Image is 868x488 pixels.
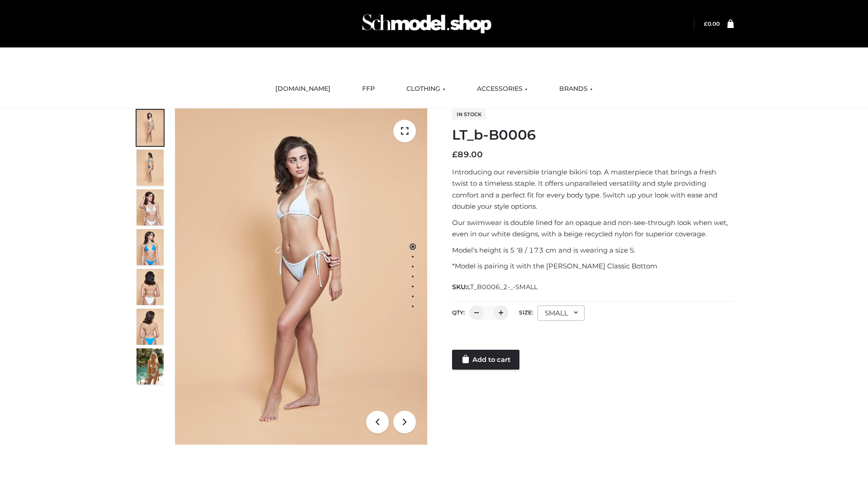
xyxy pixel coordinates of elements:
[704,20,708,27] span: £
[137,269,164,305] img: ArielClassicBikiniTop_CloudNine_AzureSky_OW114ECO_7-scaled.jpg
[137,189,164,225] img: ArielClassicBikiniTop_CloudNine_AzureSky_OW114ECO_3-scaled.jpg
[452,244,734,256] p: Model’s height is 5 ‘8 / 173 cm and is wearing a size S.
[452,260,734,272] p: *Model is pairing it with the [PERSON_NAME] Classic Bottom
[452,309,465,316] label: QTY:
[452,150,483,160] bdi: 89.00
[470,79,534,99] a: ACCESSORIES
[552,79,599,99] a: BRANDS
[452,150,458,160] span: £
[355,79,382,99] a: FFP
[452,109,486,120] span: In stock
[452,127,734,143] h1: LT_b-B0006
[452,166,734,212] p: Introducing our reversible triangle bikini top. A masterpiece that brings a fresh twist to a time...
[400,79,452,99] a: CLOTHING
[269,79,337,99] a: [DOMAIN_NAME]
[538,305,585,321] div: SMALL
[452,350,519,370] a: Add to cart
[452,282,538,292] span: SKU:
[137,229,164,265] img: ArielClassicBikiniTop_CloudNine_AzureSky_OW114ECO_4-scaled.jpg
[137,150,164,186] img: ArielClassicBikiniTop_CloudNine_AzureSky_OW114ECO_2-scaled.jpg
[452,217,734,240] p: Our swimwear is double lined for an opaque and non-see-through look when wet, even in our white d...
[467,283,538,291] span: LT_B0006_2-_-SMALL
[175,108,427,445] img: ArielClassicBikiniTop_CloudNine_AzureSky_OW114ECO_1
[704,20,720,27] a: £0.00
[137,309,164,345] img: ArielClassicBikiniTop_CloudNine_AzureSky_OW114ECO_8-scaled.jpg
[137,348,164,385] img: Arieltop_CloudNine_AzureSky2.jpg
[704,20,720,27] bdi: 0.00
[137,110,164,146] img: ArielClassicBikiniTop_CloudNine_AzureSky_OW114ECO_1-scaled.jpg
[519,309,533,316] label: Size:
[359,6,495,42] img: Schmodel Admin 964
